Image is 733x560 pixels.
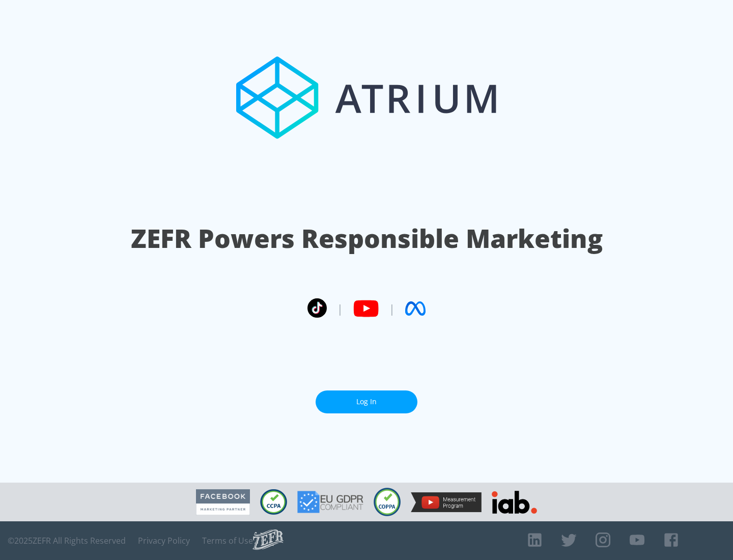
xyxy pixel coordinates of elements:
span: © 2025 ZEFR All Rights Reserved [8,536,126,546]
a: Privacy Policy [138,536,190,546]
img: Facebook Marketing Partner [196,489,250,515]
span: | [389,301,395,316]
img: CCPA Compliant [260,489,287,515]
a: Terms of Use [202,536,253,546]
img: IAB [492,491,537,514]
img: YouTube Measurement Program [411,492,482,512]
span: | [337,301,343,316]
img: GDPR Compliant [297,491,363,513]
h1: ZEFR Powers Responsible Marketing [131,221,603,256]
a: Log In [316,390,417,413]
img: COPPA Compliant [374,488,401,516]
